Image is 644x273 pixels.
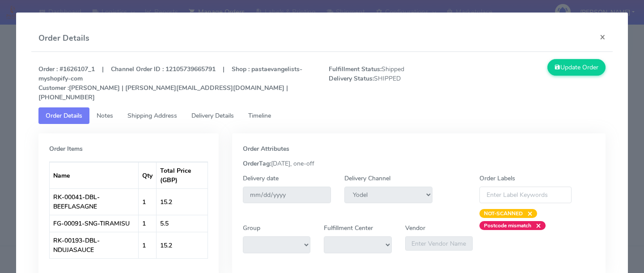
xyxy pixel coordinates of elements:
[157,162,208,188] th: Total Price (GBP)
[344,174,390,183] label: Delivery Channel
[157,215,208,232] td: 5.5
[322,64,467,102] span: Shipped SHIPPED
[38,84,69,92] strong: Customer :
[243,145,289,153] strong: Order Attributes
[50,162,139,188] th: Name
[97,111,113,120] span: Notes
[523,209,533,218] span: ×
[38,107,606,124] ul: Tabs
[479,187,572,203] input: Enter Label Keywords
[139,162,157,188] th: Qty
[127,111,177,120] span: Shipping Address
[236,159,602,168] div: [DATE], one-off
[405,236,473,251] input: Enter Vendor Name
[46,111,82,120] span: Order Details
[49,145,83,153] strong: Order Items
[243,159,271,168] strong: OrderTag:
[50,188,139,215] td: RK-00041-DBL-BEEFLASAGNE
[479,174,515,183] label: Order Labels
[157,232,208,258] td: 15.2
[139,188,157,215] td: 1
[50,215,139,232] td: FG-00091-SNG-TIRAMISU
[243,223,260,233] label: Group
[329,65,381,73] strong: Fulfillment Status:
[139,215,157,232] td: 1
[38,65,302,102] strong: Order : #1626107_1 | Channel Order ID : 12105739665791 | Shop : pastaevangelists-myshopify-com [P...
[243,174,279,183] label: Delivery date
[191,111,234,120] span: Delivery Details
[593,25,613,49] button: Close
[139,232,157,258] td: 1
[38,32,89,44] h4: Order Details
[405,223,425,233] label: Vendor
[50,232,139,258] td: RK-00193-DBL-NDUJASAUCE
[531,221,541,230] span: ×
[484,210,523,217] strong: NOT-SCANNED
[484,222,531,229] strong: Postcode mismatch
[324,223,373,233] label: Fulfillment Center
[329,74,374,83] strong: Delivery Status:
[157,188,208,215] td: 15.2
[547,59,606,76] button: Update Order
[248,111,271,120] span: Timeline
